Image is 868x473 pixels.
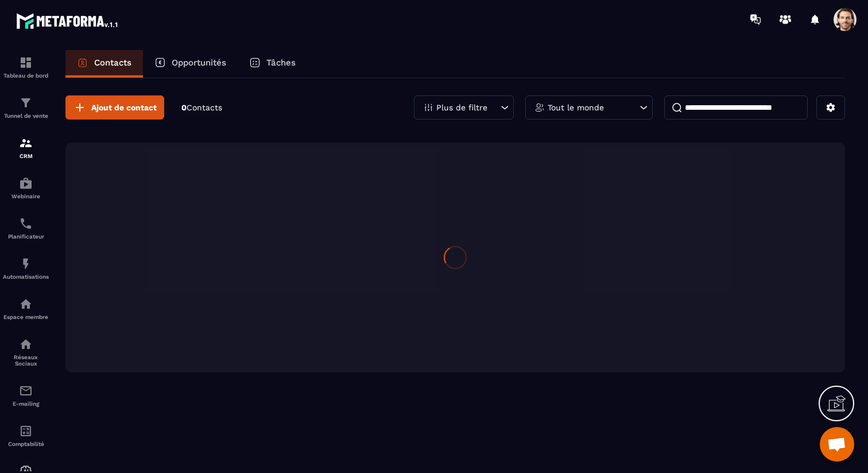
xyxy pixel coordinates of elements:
a: formationformationCRM [3,128,49,168]
p: Tunnel de vente [3,113,49,119]
img: automations [19,297,33,311]
p: Planificateur [3,233,49,240]
a: Contacts [65,50,143,78]
a: schedulerschedulerPlanificateur [3,208,49,248]
img: scheduler [19,217,33,230]
p: Tableau de bord [3,72,49,79]
img: logo [16,10,119,31]
span: Contacts [187,103,222,112]
a: Tâches [238,50,307,78]
p: Contacts [94,57,131,68]
img: email [19,384,33,398]
p: Tout le monde [548,103,604,111]
p: CRM [3,153,49,159]
a: automationsautomationsEspace membre [3,289,49,329]
p: Webinaire [3,193,49,199]
a: accountantaccountantComptabilité [3,416,49,456]
button: Ajout de contact [65,95,164,120]
img: formation [19,96,33,110]
p: Comptabilité [3,441,49,447]
a: formationformationTunnel de vente [3,87,49,128]
p: E-mailing [3,401,49,407]
p: Tâches [266,57,296,68]
a: automationsautomationsWebinaire [3,168,49,208]
img: automations [19,176,33,190]
p: Automatisations [3,274,49,280]
a: automationsautomationsAutomatisations [3,248,49,289]
a: Opportunités [143,50,238,78]
img: formation [19,136,33,150]
p: Espace membre [3,314,49,320]
a: emailemailE-mailing [3,375,49,416]
img: formation [19,56,33,70]
a: Ouvrir le chat [820,427,854,462]
a: formationformationTableau de bord [3,47,49,87]
p: Réseaux Sociaux [3,354,49,367]
p: Plus de filtre [436,103,487,111]
p: 0 [181,102,222,113]
a: social-networksocial-networkRéseaux Sociaux [3,329,49,375]
img: social-network [19,337,33,351]
img: accountant [19,424,33,438]
img: automations [19,257,33,271]
p: Opportunités [172,57,226,68]
span: Ajout de contact [91,102,157,113]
